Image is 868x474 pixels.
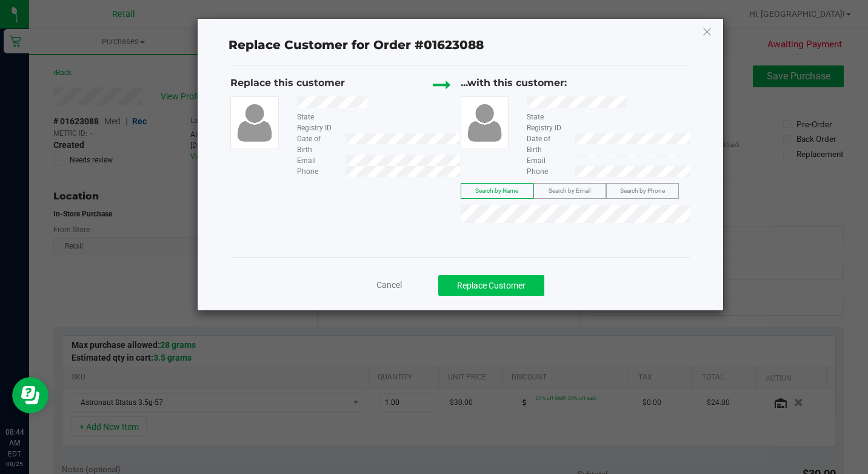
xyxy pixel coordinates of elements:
span: Search by Email [549,187,590,194]
span: ...with this customer: [461,77,567,88]
div: Email [288,155,346,166]
span: Search by Phone [620,187,665,194]
img: user-icon.png [464,102,506,144]
div: Date of Birth [518,133,575,155]
div: Date of Birth [288,133,346,155]
img: user-icon.png [233,102,276,144]
span: Replace this customer [230,77,345,88]
div: State Registry ID [518,112,575,133]
div: Phone [518,166,575,177]
span: Replace Customer for Order #01623088 [221,35,491,56]
span: Cancel [376,280,402,290]
iframe: Resource center [12,377,48,413]
div: State Registry ID [288,112,346,133]
div: Phone [288,166,346,177]
span: Search by Name [475,187,518,194]
div: Email [518,155,575,166]
button: Replace Customer [438,275,544,296]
